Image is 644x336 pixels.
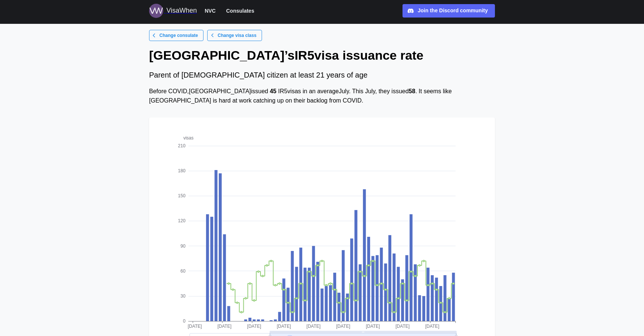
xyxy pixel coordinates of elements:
a: Change visa class [207,30,262,41]
text: 60 [180,268,186,273]
span: Change visa class [218,30,256,41]
text: 180 [178,168,186,173]
img: Logo for VisaWhen [149,4,163,18]
text: 90 [180,243,186,248]
a: Join the Discord community [402,4,495,18]
div: Before COVID, [GEOGRAPHIC_DATA] issued IR5 visas in an average July . This July , they issued . I... [149,87,495,106]
button: NVC [201,6,219,16]
text: 30 [180,293,186,299]
strong: 45 [270,88,277,94]
span: NVC [205,6,216,15]
text: [DATE] [425,324,439,329]
text: 0 [183,318,186,324]
button: Consulates [223,6,258,16]
text: 120 [178,218,186,223]
a: Logo for VisaWhen VisaWhen [149,4,197,18]
text: 150 [178,193,186,198]
strong: 58 [409,88,416,94]
div: Parent of [DEMOGRAPHIC_DATA] citizen at least 21 years of age [149,69,495,81]
text: 210 [178,143,186,148]
div: VisaWhen [166,6,197,16]
text: [DATE] [336,324,350,329]
a: Change consulate [149,30,203,41]
text: [DATE] [306,324,321,329]
text: [DATE] [366,324,380,329]
text: [DATE] [247,324,261,329]
text: [DATE] [188,324,202,329]
div: Join the Discord community [418,7,488,15]
text: [DATE] [277,324,291,329]
text: visas [183,135,193,141]
span: Consulates [226,6,254,15]
span: Change consulate [160,30,198,41]
text: [DATE] [217,324,231,329]
text: [DATE] [395,324,410,329]
h1: [GEOGRAPHIC_DATA] ’s IR5 visa issuance rate [149,47,495,63]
